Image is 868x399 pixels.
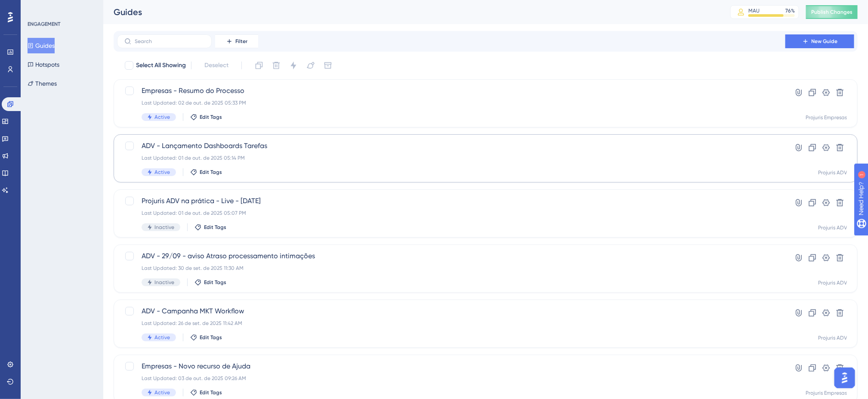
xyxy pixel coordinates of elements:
[154,279,174,286] span: Inactive
[142,251,761,261] span: ADV - 29/09 - aviso Atraso processamento intimações
[142,99,761,106] div: Last Updated: 02 de out. de 2025 05:33 PM
[154,334,170,341] span: Active
[204,60,229,71] span: Deselect
[200,334,222,341] span: Edit Tags
[197,58,236,73] button: Deselect
[142,320,761,327] div: Last Updated: 26 de set. de 2025 11:42 AM
[154,224,174,231] span: Inactive
[748,7,760,14] div: MAU
[142,196,761,206] span: Projuris ADV na prática - Live - [DATE]
[190,169,222,176] button: Edit Tags
[811,9,853,15] span: Publish Changes
[200,114,222,121] span: Edit Tags
[200,389,222,396] span: Edit Tags
[806,390,847,396] div: Projuris Empresas
[204,279,226,286] span: Edit Tags
[785,34,854,48] button: New Guide
[195,279,226,286] button: Edit Tags
[818,334,847,341] div: Projuris ADV
[832,365,858,391] iframe: UserGuiding AI Assistant Launcher
[142,141,761,151] span: ADV - Lançamento Dashboards Tarefas
[142,375,761,382] div: Last Updated: 03 de out. de 2025 09:26 AM
[806,5,858,19] button: Publish Changes
[142,306,761,316] span: ADV - Campanha MKT Workflow
[806,114,847,121] div: Projuris Empresas
[785,7,795,14] div: 76 %
[818,279,847,286] div: Projuris ADV
[190,334,222,341] button: Edit Tags
[28,76,57,91] button: Themes
[142,265,761,272] div: Last Updated: 30 de set. de 2025 11:30 AM
[818,169,847,176] div: Projuris ADV
[142,361,761,371] span: Empresas - Novo recurso de Ajuda
[20,2,54,12] span: Need Help?
[136,60,186,71] span: Select All Showing
[195,224,226,231] button: Edit Tags
[235,38,247,45] span: Filter
[154,169,170,176] span: Active
[142,86,761,96] span: Empresas - Resumo do Processo
[142,210,761,217] div: Last Updated: 01 de out. de 2025 05:07 PM
[142,155,761,161] div: Last Updated: 01 de out. de 2025 05:14 PM
[28,57,59,72] button: Hotspots
[154,389,170,396] span: Active
[200,169,222,176] span: Edit Tags
[812,38,838,45] span: New Guide
[135,38,204,44] input: Search
[28,38,55,53] button: Guides
[114,6,709,18] div: Guides
[190,114,222,121] button: Edit Tags
[204,224,226,231] span: Edit Tags
[60,4,62,11] div: 1
[818,224,847,231] div: Projuris ADV
[215,34,258,48] button: Filter
[190,389,222,396] button: Edit Tags
[28,21,60,28] div: ENGAGEMENT
[154,114,170,121] span: Active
